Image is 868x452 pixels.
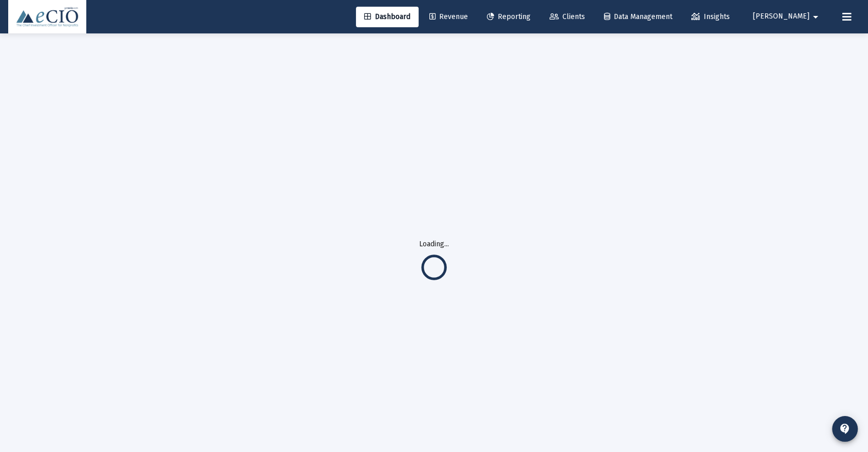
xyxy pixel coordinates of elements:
a: Dashboard [356,7,419,27]
span: Data Management [604,12,672,21]
a: Revenue [421,7,476,27]
button: [PERSON_NAME] [741,6,834,27]
a: Insights [683,7,738,27]
mat-icon: arrow_drop_down [809,7,822,27]
span: Revenue [429,12,468,21]
span: Insights [691,12,730,21]
span: [PERSON_NAME] [753,12,809,21]
a: Data Management [596,7,681,27]
span: Reporting [487,12,531,21]
mat-icon: contact_support [839,423,851,435]
a: Clients [541,7,593,27]
img: Dashboard [16,7,79,27]
span: Dashboard [364,12,410,21]
span: Clients [550,12,585,21]
a: Reporting [479,7,539,27]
